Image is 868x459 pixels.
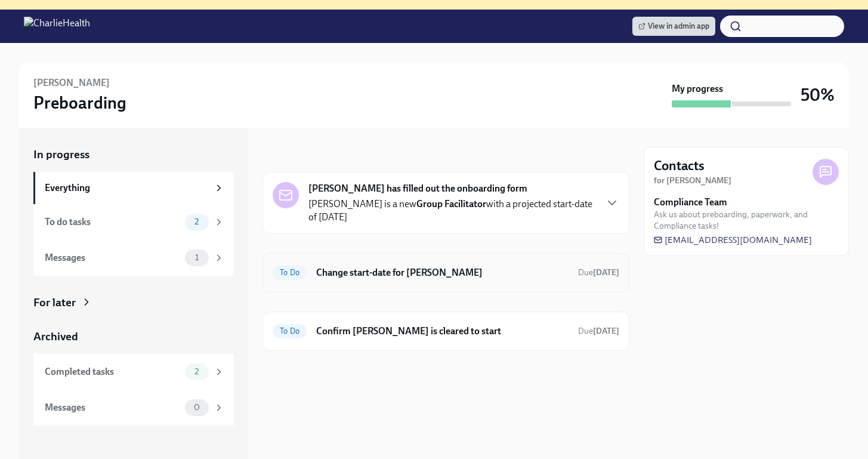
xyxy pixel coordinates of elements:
span: 2 [187,217,206,226]
span: 1 [188,253,206,262]
strong: Compliance Team [654,196,727,209]
div: Messages [45,251,180,264]
a: Messages1 [33,240,234,276]
a: For later [33,295,234,310]
strong: [PERSON_NAME] has filled out the onboarding form [308,182,527,195]
h6: Change start-date for [PERSON_NAME] [316,266,569,279]
span: To Do [273,268,307,277]
span: 2 [187,367,206,376]
p: [PERSON_NAME] is a new with a projected start-date of [DATE] [308,198,595,224]
span: October 19th, 2025 09:00 [578,325,619,337]
strong: for [PERSON_NAME] [654,175,731,186]
span: October 13th, 2025 09:00 [578,267,619,278]
a: Archived [33,329,234,344]
a: Messages0 [33,390,234,426]
div: Completed tasks [45,365,180,378]
strong: [DATE] [593,267,619,278]
span: Due [578,326,619,336]
span: View in admin app [638,20,709,32]
a: To DoConfirm [PERSON_NAME] is cleared to startDue[DATE] [273,322,619,341]
a: [EMAIL_ADDRESS][DOMAIN_NAME] [654,234,812,246]
div: In progress [262,147,319,162]
a: To do tasks2 [33,204,234,240]
div: For later [33,295,76,310]
div: Everything [45,181,209,195]
h3: Preboarding [33,92,126,113]
a: Everything [33,172,234,204]
a: To DoChange start-date for [PERSON_NAME]Due[DATE] [273,263,619,282]
h4: Contacts [654,157,705,175]
h6: Confirm [PERSON_NAME] is cleared to start [316,325,569,338]
div: Messages [45,401,180,414]
a: Completed tasks2 [33,354,234,390]
strong: Group Facilitator [416,198,486,210]
a: View in admin app [632,17,715,36]
strong: My progress [672,82,723,96]
span: Due [578,267,619,278]
span: Ask us about preboarding, paperwork, and Compliance tasks! [654,209,839,232]
img: CharlieHealth [24,17,90,36]
a: In progress [33,147,234,162]
div: To do tasks [45,215,180,229]
h3: 50% [801,84,835,106]
span: To Do [273,326,307,335]
strong: [DATE] [593,326,619,336]
span: 0 [187,403,207,412]
h6: [PERSON_NAME] [33,76,110,90]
